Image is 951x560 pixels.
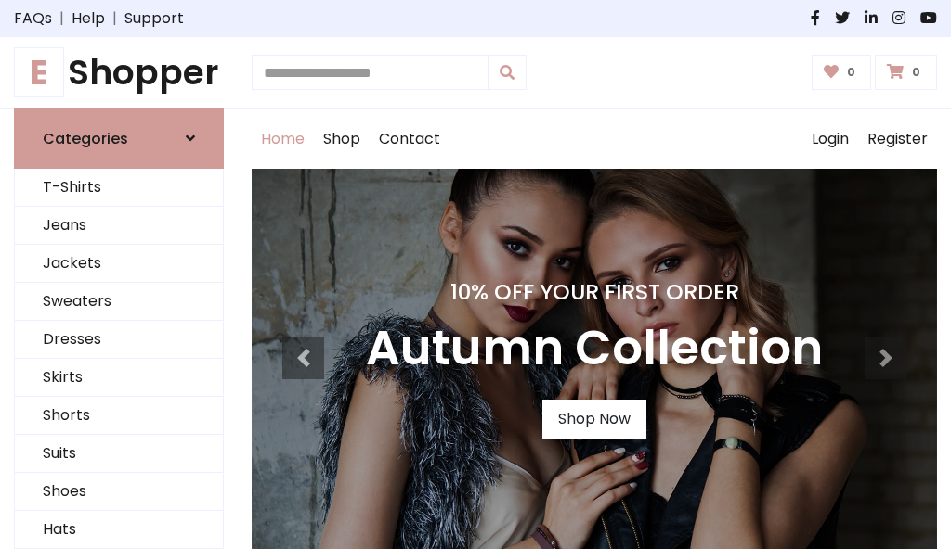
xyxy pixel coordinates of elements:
[15,245,223,283] a: Jackets
[14,52,224,94] h1: Shopper
[14,52,224,94] a: EShopper
[124,7,184,30] a: Support
[366,320,823,377] h3: Autumn Collection
[15,435,223,473] a: Suits
[15,511,223,549] a: Hats
[366,279,823,305] h4: 10% Off Your First Order
[105,7,124,30] span: |
[15,283,223,321] a: Sweaters
[812,55,872,90] a: 0
[72,7,105,30] a: Help
[15,397,223,435] a: Shorts
[52,7,72,30] span: |
[875,55,937,90] a: 0
[314,109,370,169] a: Shop
[542,400,646,439] a: Shop Now
[802,109,858,169] a: Login
[252,109,314,169] a: Home
[858,109,937,169] a: Register
[14,108,224,169] a: Categories
[15,169,223,207] a: T-Shirts
[15,359,223,397] a: Skirts
[15,207,223,245] a: Jeans
[14,47,64,97] span: E
[15,473,223,511] a: Shoes
[370,109,449,169] a: Contact
[14,7,52,30] a: FAQs
[842,64,860,81] span: 0
[43,130,128,147] h6: Categories
[15,321,223,359] a: Dresses
[907,64,925,81] span: 0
